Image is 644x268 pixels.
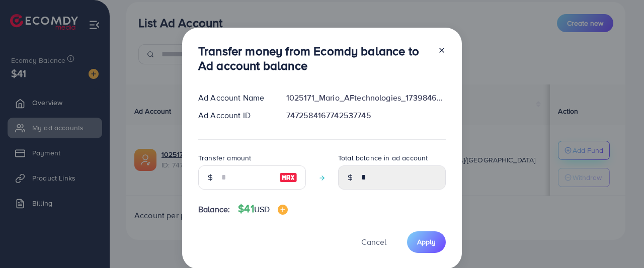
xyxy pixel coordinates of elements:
span: Cancel [361,236,386,247]
label: Total balance in ad account [338,153,428,163]
h3: Transfer money from Ecomdy balance to Ad account balance [198,44,430,73]
span: USD [254,204,270,215]
button: Apply [407,231,446,253]
h4: $41 [238,203,288,215]
span: Apply [417,237,436,247]
button: Cancel [349,231,399,253]
div: Ad Account ID [190,110,278,121]
span: Balance: [198,204,230,215]
iframe: Chat [601,223,636,260]
div: Ad Account Name [190,92,278,104]
div: 1025171_Mario_AFtechnologies_1739846587682 [278,92,454,104]
div: 7472584167742537745 [278,110,454,121]
img: image [279,171,297,184]
img: image [278,205,288,215]
label: Transfer amount [198,153,251,163]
